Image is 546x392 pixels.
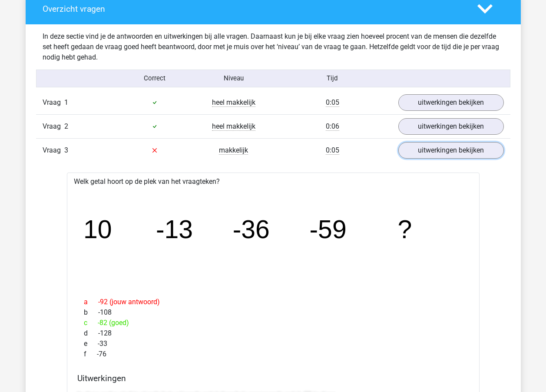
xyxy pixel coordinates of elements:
span: Vraag [43,121,64,132]
tspan: ? [398,215,413,244]
a: uitwerkingen bekijken [398,118,504,135]
span: 0:05 [326,146,339,155]
span: 0:06 [326,122,339,131]
div: -128 [77,328,469,339]
span: heel makkelijk [212,98,255,107]
div: Tijd [273,73,391,83]
span: 2 [64,122,68,130]
span: 0:05 [326,98,339,107]
span: e [84,339,98,349]
span: 1 [64,98,68,106]
span: Vraag [43,145,64,156]
tspan: 10 [83,215,112,244]
h4: Overzicht vragen [43,4,464,14]
span: d [84,328,98,339]
div: -108 [77,307,469,318]
span: c [84,318,98,328]
a: uitwerkingen bekijken [398,142,504,159]
span: heel makkelijk [212,122,255,131]
div: -76 [77,349,469,359]
div: -92 (jouw antwoord) [77,297,469,307]
tspan: -13 [156,215,193,244]
span: f [84,349,97,359]
div: Niveau [194,73,273,83]
div: In deze sectie vind je de antwoorden en uitwerkingen bij alle vragen. Daarnaast kun je bij elke v... [36,31,510,63]
div: -82 (goed) [77,318,469,328]
span: 3 [64,146,68,154]
h4: Uitwerkingen [77,373,469,383]
a: uitwerkingen bekijken [398,94,504,111]
span: makkelijk [219,146,248,155]
div: Correct [115,73,194,83]
tspan: -36 [233,215,270,244]
tspan: -59 [310,215,347,244]
span: b [84,307,98,318]
div: -33 [77,339,469,349]
span: Vraag [43,97,64,108]
span: a [84,297,98,307]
